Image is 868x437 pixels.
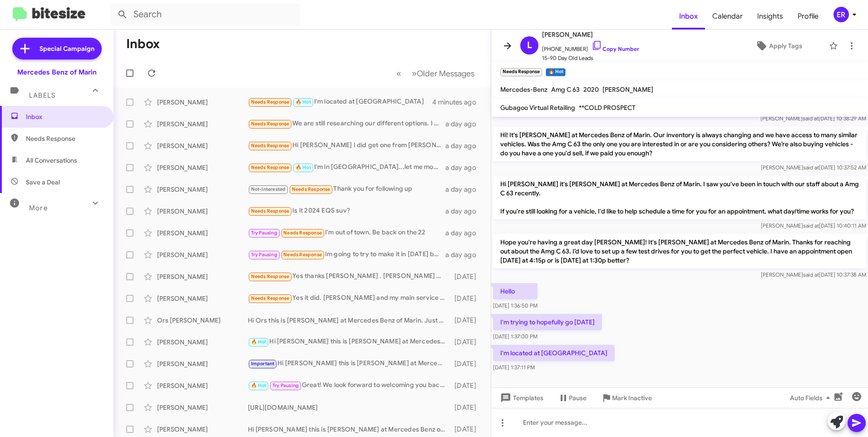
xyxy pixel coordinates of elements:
[251,230,277,236] span: Try Pausing
[248,162,445,173] div: I'm in [GEOGRAPHIC_DATA]...let me move some things...I want to try to go by Sat.
[292,186,330,192] span: Needs Response
[248,206,445,216] div: Is it 2024 EQS suv?
[26,112,103,121] span: Inbox
[157,163,248,172] div: [PERSON_NAME]
[583,85,599,94] span: 2020
[110,4,301,25] input: Search
[248,184,445,194] div: Thank you for following up
[493,302,538,309] span: [DATE] 1:36:50 PM
[493,127,866,161] p: Hi! It's [PERSON_NAME] at Mercedes Benz of Marin. Our inventory is always changing and we have ac...
[602,85,653,94] span: [PERSON_NAME]
[450,381,483,390] div: [DATE]
[248,271,450,282] div: Yes thanks [PERSON_NAME] . [PERSON_NAME] was very helpful . I haven't made a choice or decision a...
[542,54,639,63] span: 15-90 Day Old Leads
[790,390,833,406] span: Auto Fields
[251,164,290,170] span: Needs Response
[551,390,594,406] button: Pause
[39,44,94,53] span: Special Campaign
[251,99,290,105] span: Needs Response
[445,141,483,150] div: a day ago
[157,403,248,412] div: [PERSON_NAME]
[157,98,248,107] div: [PERSON_NAME]
[272,382,299,388] span: Try Pausing
[542,40,639,54] span: [PHONE_NUMBER]
[594,390,659,406] button: Mark Inactive
[248,337,450,347] div: Hi [PERSON_NAME] this is [PERSON_NAME] at Mercedes Benz of Marin. Just wanted to follow up and ma...
[248,228,445,238] div: I'm out of town. Be back on the 22
[283,230,322,236] span: Needs Response
[251,252,277,258] span: Try Pausing
[498,390,543,406] span: Templates
[803,271,819,278] span: said at
[251,208,290,214] span: Needs Response
[396,68,401,79] span: «
[527,38,532,53] span: L
[251,143,290,149] span: Needs Response
[251,295,290,301] span: Needs Response
[450,403,483,412] div: [DATE]
[248,403,450,412] div: [URL][DOMAIN_NAME]
[445,163,483,172] div: a day ago
[391,64,407,83] button: Previous
[761,222,866,229] span: [PERSON_NAME] [DATE] 10:40:11 AM
[157,316,248,325] div: Ors [PERSON_NAME]
[750,3,790,30] a: Insights
[760,115,866,122] span: [PERSON_NAME] [DATE] 10:38:29 AM
[248,425,450,434] div: Hi [PERSON_NAME] this is [PERSON_NAME] at Mercedes Benz of Marin. Just wanted to follow up and ma...
[500,68,542,76] small: Needs Response
[445,185,483,194] div: a day ago
[157,119,248,129] div: [PERSON_NAME]
[546,68,565,76] small: 🔥 Hot
[248,119,445,129] div: We are still researching our different options. I will contact you if we need any additional info.
[705,3,750,30] a: Calendar
[157,294,248,303] div: [PERSON_NAME]
[157,228,248,238] div: [PERSON_NAME]
[542,29,639,40] span: [PERSON_NAME]
[157,338,248,347] div: [PERSON_NAME]
[296,164,311,170] span: 🔥 Hot
[26,134,103,143] span: Needs Response
[251,339,266,345] span: 🔥 Hot
[826,7,858,22] button: ER
[251,382,266,388] span: 🔥 Hot
[450,359,483,368] div: [DATE]
[500,85,547,94] span: Mercedes-Benz
[569,390,587,406] span: Pause
[783,390,841,406] button: Auto Fields
[493,314,602,330] p: I'm trying to hopefully go [DATE]
[803,164,819,171] span: said at
[157,381,248,390] div: [PERSON_NAME]
[29,204,48,212] span: More
[26,156,77,165] span: All Conversations
[248,316,450,325] div: Hi Ors this is [PERSON_NAME] at Mercedes Benz of Marin. Just wanted to follow up and make sure yo...
[296,99,311,105] span: 🔥 Hot
[592,45,639,52] a: Copy Number
[761,271,866,278] span: [PERSON_NAME] [DATE] 10:37:38 AM
[803,115,819,122] span: said at
[26,178,60,187] span: Save a Deal
[157,250,248,259] div: [PERSON_NAME]
[157,141,248,150] div: [PERSON_NAME]
[500,104,575,112] span: Gubagoo Virtual Retailing
[672,3,705,30] a: Inbox
[248,140,445,151] div: Hi [PERSON_NAME] I did get one from [PERSON_NAME] last week. He told me that the car came with an...
[417,69,474,79] span: Older Messages
[450,425,483,434] div: [DATE]
[445,119,483,129] div: a day ago
[790,3,826,30] a: Profile
[157,185,248,194] div: [PERSON_NAME]
[17,68,97,77] div: Mercedes Benz of Marin
[450,272,483,281] div: [DATE]
[493,333,538,340] span: [DATE] 1:37:00 PM
[445,207,483,216] div: a day ago
[248,97,432,107] div: I'm located at [GEOGRAPHIC_DATA]
[391,64,480,83] nav: Page navigation example
[251,273,290,279] span: Needs Response
[406,64,480,83] button: Next
[450,316,483,325] div: [DATE]
[251,186,286,192] span: Not-Interested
